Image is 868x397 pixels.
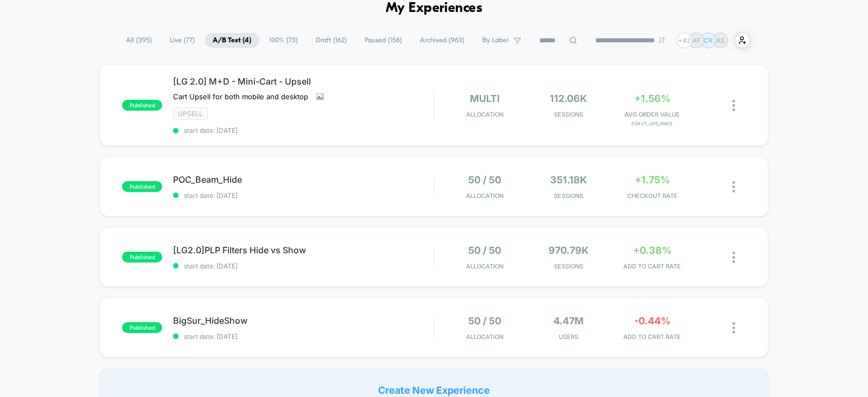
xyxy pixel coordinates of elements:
span: start date: [DATE] [173,126,433,135]
span: Sessions [529,192,608,200]
span: ADD TO CART RATE [613,262,692,270]
p: AS [716,36,725,44]
div: + 42 [676,33,692,48]
p: AF [692,36,700,44]
span: published [122,100,162,111]
span: Allocation [466,333,503,341]
span: Allocation [466,111,503,118]
span: Upsell [173,107,208,120]
span: Sessions [529,111,608,118]
span: start date: [DATE] [173,191,433,200]
span: start date: [DATE] [173,262,433,270]
span: 970.79k [548,245,589,256]
span: 4.47M [553,315,584,326]
span: All ( 395 ) [118,33,160,48]
img: close [732,252,735,263]
span: -0.44% [634,315,671,326]
h1: My Experiences [386,1,483,16]
span: Paused ( 156 ) [356,33,410,48]
span: +1.75% [635,174,670,185]
span: Archived ( 963 ) [412,33,473,48]
span: AVG ORDER VALUE [613,111,692,118]
span: POC_Beam_Hide [173,174,433,185]
span: Cart Upsell for both mobile and desktop [173,92,308,101]
span: +0.38% [633,245,672,256]
span: Draft ( 162 ) [308,33,355,48]
span: 50 / 50 [468,174,501,185]
p: CR [704,36,713,44]
img: close [732,322,735,334]
span: published [122,181,162,192]
span: ADD TO CART RATE [613,333,692,341]
span: A/B Test ( 4 ) [205,33,259,48]
span: [LG2.0]PLP Filters Hide vs Show [173,245,433,255]
span: CHECKOUT RATE [613,192,692,200]
span: published [122,252,162,262]
span: Allocation [466,192,503,200]
span: start date: [DATE] [173,332,433,341]
span: Sessions [529,262,608,270]
span: Live ( 77 ) [162,33,203,48]
span: BigSur_HideShow [173,315,433,326]
span: 100% ( 73 ) [261,33,306,48]
span: Users [529,333,608,341]
span: 50 / 50 [468,315,501,326]
img: close [732,181,735,193]
span: multi [470,93,500,104]
span: Allocation [466,262,503,270]
span: [LG 2.0] M+D - Mini-Cart - Upsell [173,76,433,87]
span: 112.06k [550,93,587,104]
img: close [732,100,735,111]
span: published [122,322,162,333]
span: By Label [482,36,508,44]
span: +1.56% [634,93,671,104]
span: for VT_UpS_Price [613,121,692,126]
span: 50 / 50 [468,245,501,256]
span: 351.18k [550,174,587,185]
img: end [659,37,665,43]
